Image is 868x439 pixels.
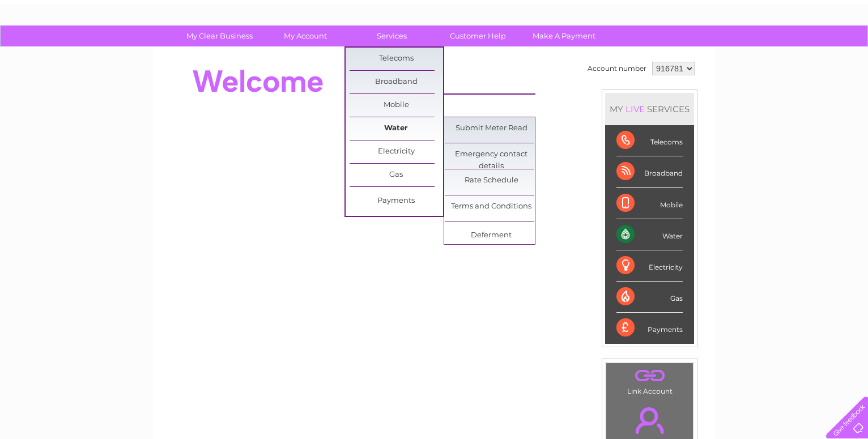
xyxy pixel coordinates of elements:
[793,48,820,57] a: Contact
[616,219,683,250] div: Water
[517,25,611,46] a: Make A Payment
[616,156,683,187] div: Broadband
[445,195,538,218] a: Terms and Conditions
[445,224,538,247] a: Deferment
[350,48,443,70] a: Telecoms
[585,59,649,78] td: Account number
[669,48,690,57] a: Water
[623,104,647,114] div: LIVE
[350,190,443,212] a: Payments
[609,366,690,386] a: .
[350,94,443,117] a: Mobile
[445,94,538,117] a: Report Lost or Stolen
[167,6,703,55] div: Clear Business is a trading name of Verastar Limited (registered in [GEOGRAPHIC_DATA] No. 3667643...
[173,25,266,46] a: My Clear Business
[729,48,763,57] a: Telecoms
[431,25,525,46] a: Customer Help
[616,125,683,156] div: Telecoms
[697,48,722,57] a: Energy
[350,140,443,163] a: Electricity
[616,313,683,343] div: Payments
[769,48,786,57] a: Blog
[31,29,88,64] img: logo.png
[445,117,538,140] a: Submit Meter Read
[654,6,733,20] a: 0333 014 3131
[350,71,443,93] a: Broadband
[445,143,538,166] a: Emergency contact details
[616,282,683,313] div: Gas
[350,117,443,140] a: Water
[259,25,352,46] a: My Account
[350,164,443,186] a: Gas
[345,25,439,46] a: Services
[605,93,694,125] div: MY SERVICES
[616,250,683,282] div: Electricity
[445,169,538,192] a: Rate Schedule
[616,188,683,219] div: Mobile
[606,363,693,398] td: Link Account
[831,48,857,57] a: Log out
